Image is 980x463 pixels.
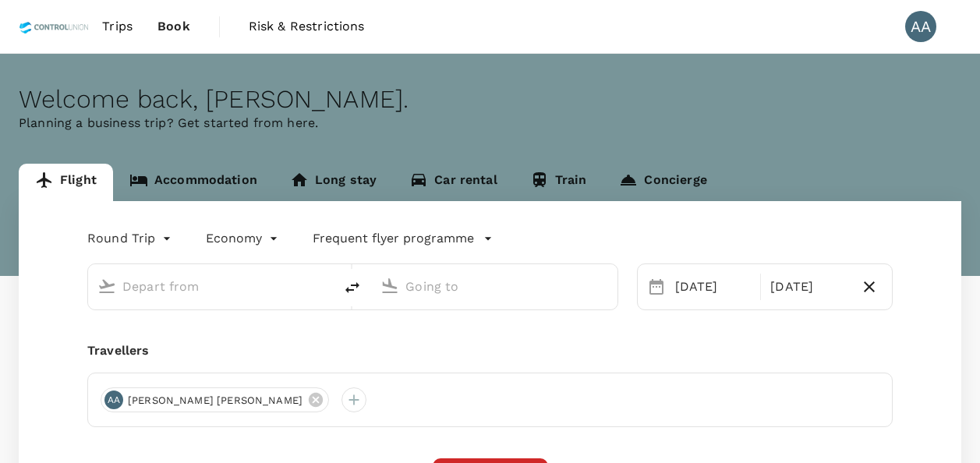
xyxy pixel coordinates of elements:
div: Economy [206,226,281,251]
div: Travellers [87,341,893,360]
div: [DATE] [764,271,853,302]
input: Going to [405,274,584,299]
div: AA [104,391,123,409]
span: [PERSON_NAME] [PERSON_NAME] [119,393,312,408]
button: delete [334,269,371,306]
img: Control Union Malaysia Sdn. Bhd. [19,9,90,44]
a: Concierge [603,164,723,201]
button: Open [607,285,610,288]
div: Round Trip [87,226,175,251]
div: Welcome back , [PERSON_NAME] . [19,85,961,114]
p: Planning a business trip? Get started from here. [19,114,961,133]
span: Trips [102,17,133,36]
span: Risk & Restrictions [249,17,365,36]
a: Accommodation [113,164,274,201]
div: [DATE] [669,271,758,302]
div: AA [905,11,936,42]
input: Depart from [122,274,301,299]
a: Long stay [274,164,393,201]
a: Train [514,164,603,201]
button: Open [323,285,326,288]
button: Frequent flyer programme [313,229,493,248]
div: AA[PERSON_NAME] [PERSON_NAME] [101,387,329,412]
p: Frequent flyer programme [313,229,474,248]
a: Car rental [393,164,514,201]
a: Flight [19,164,113,201]
span: Book [157,17,190,36]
